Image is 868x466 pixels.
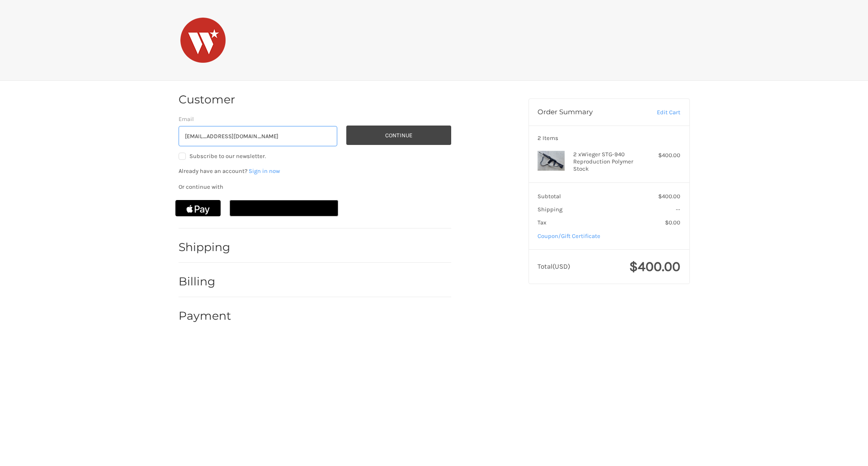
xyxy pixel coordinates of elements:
[538,233,600,239] a: Coupon/Gift Certificate
[179,167,451,176] p: Already have an account?
[538,206,562,213] span: Shipping
[179,115,338,124] label: Email
[230,200,338,216] button: Google Pay
[638,108,680,117] a: Edit Cart
[645,151,680,160] div: $400.00
[189,153,266,159] span: Subscribe to our newsletter.
[658,193,680,200] span: $400.00
[538,193,561,200] span: Subtotal
[179,93,235,107] h2: Customer
[538,135,680,142] h3: 2 Items
[538,219,547,226] span: Tax
[180,18,226,63] img: Warsaw Wood Co.
[249,168,280,174] a: Sign in now
[179,309,231,323] h2: Payment
[179,240,231,254] h2: Shipping
[346,126,451,145] button: Continue
[538,108,638,117] h3: Order Summary
[179,182,451,191] p: Or continue with
[573,151,642,173] h4: 2 x Wieger STG-940 Reproduction Polymer Stock
[179,275,231,289] h2: Billing
[538,262,570,270] span: Total (USD)
[676,206,680,213] span: --
[629,258,680,275] span: $400.00
[665,219,680,226] span: $0.00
